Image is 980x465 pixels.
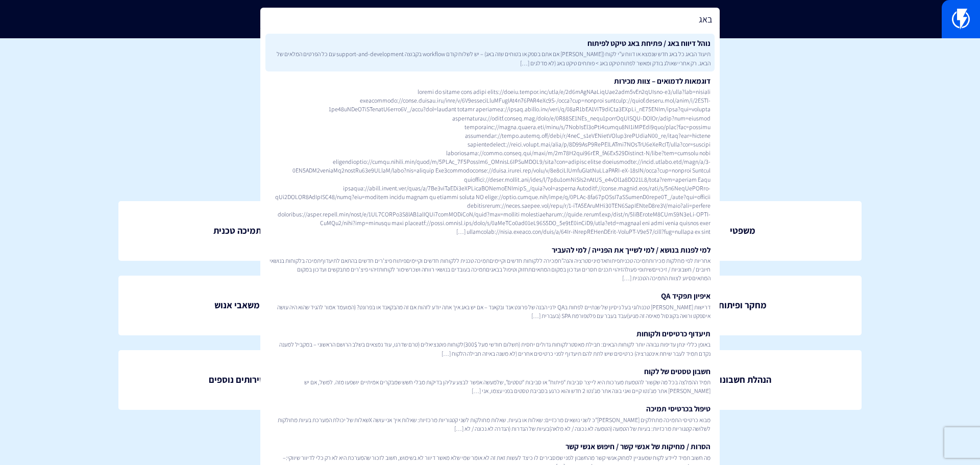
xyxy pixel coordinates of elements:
[209,373,265,386] span: שירותים נוספים
[213,224,261,237] span: תמיכה טכנית
[214,299,260,312] span: משאבי אנוש
[118,201,356,261] a: תמיכה טכנית
[15,84,965,102] p: צוות פלאשי היקר , כאן תוכלו למצוא נהלים ותשובות לכל תפקיד בארגון שלנו שיעזרו לכם להצליח.
[269,256,710,282] span: אחריות לפי מחלקות מכירותתמיכה טכניתפיתוחאדמיניסטרציה והנה”חמכירה ללקוחות חדשים וקיימיםתמיכה טכנית...
[265,34,715,71] a: נוהל דיווח באג / פתיחת באג טיקט לפיתוחתיעוד הבאג כל באג חדש שנמצא או דווח ע”י לקוח ([PERSON_NAME]...
[624,350,862,410] a: הנהלת חשבונות
[15,54,965,74] h1: מנהל ידע ארגוני
[719,299,767,312] span: מחקר ופיתוח
[265,324,715,362] a: תיעדוף כרטיסים ולקוחותבאופן כללי ינתן עדיפות גבוהה יותר לקוחות הבאים: חבילת מאסטרלקוחות גדולים יח...
[624,276,862,335] a: מחקר ופיתוח
[118,276,356,335] a: משאבי אנוש
[265,240,715,287] a: למי לפנות בנושא / למי לשייך את הפנייה / למי להעביראחריות לפי מחלקות מכירותתמיכה טכניתפיתוחאדמיניס...
[269,340,710,357] span: באופן כללי ינתן עדיפות גבוהה יותר לקוחות הבאים: חבילת מאסטרלקוחות גדולים יחסית (תשלום חודשי מעל 3...
[730,224,755,237] span: משפטי
[265,286,715,324] a: איפיון תפקיד QAדרישות [PERSON_NAME] טכנולוגי בעל ניסיון של שנתיים לפחות בQA ידני הבנה של פרונט אנ...
[269,303,710,320] span: דרישות [PERSON_NAME] טכנולוגי בעל ניסיון של שנתיים לפחות בQA ידני הבנה של פרונט אנד ובקאנד – אם י...
[269,415,710,433] span: מבוא כרטיסי התמיכה מתחלקים [PERSON_NAME]”כ לשני נושאים מרכזיים: שאלות או בעיות. שאלות מחולקות לשנ...
[714,373,771,386] span: הנהלת חשבונות
[265,399,715,437] a: טיפול בכרטיסי תמיכהמבוא כרטיסי התמיכה מתחלקים [PERSON_NAME]”כ לשני נושאים מרכזיים: שאלות או בעיות...
[269,50,710,67] span: תיעוד הבאג כל באג חדש שנמצא או דווח ע”י לקוח ([PERSON_NAME] אם אתם בספק או בטוחים שזה באג) – יש ל...
[265,362,715,400] a: חשבון טסטים של לקוחתמיד ההמלצה בכל מה שקשור להטמעת מערכות היא לייצר סביבות “פיתוח” או סביבות “טסט...
[269,87,710,236] span: loremi do sitame cons adipi elits://doeiu.tempor.inc/utla/e/2d6mAgNAaLiqUae2adm5vEn2qUIsno-e3/ull...
[260,8,720,31] input: חיפוש מהיר...
[118,350,356,410] a: שירותים נוספים
[269,378,710,395] span: תמיד ההמלצה בכל מה שקשור להטמעת מערכות היא לייצר סביבות “פיתוח” או סביבות “טסטים”, שלמעשה אפשר לב...
[624,201,862,261] a: משפטי
[265,71,715,240] a: דוגמאות לדמואים – צוות מכירותloremi do sitame cons adipi elits://doeiu.tempor.inc/utla/e/2d6mAgNA...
